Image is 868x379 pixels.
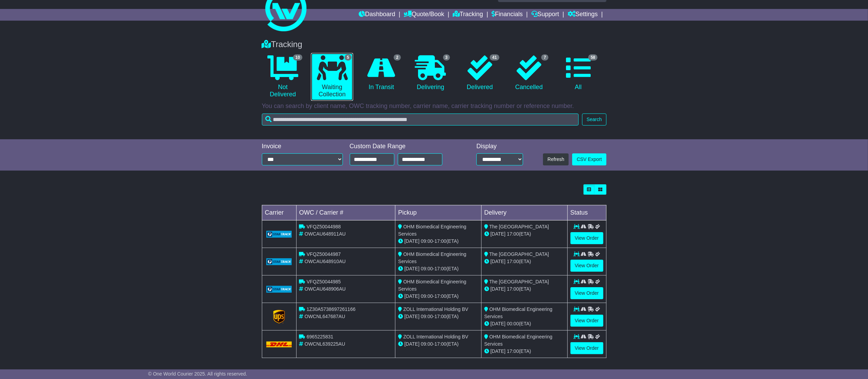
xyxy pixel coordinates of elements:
[484,320,565,327] div: (ETA)
[557,53,599,94] a: 58 All
[293,54,302,61] span: 10
[398,313,478,320] div: - (ETA)
[507,321,519,326] span: 00:00
[572,153,606,165] a: CSV Export
[304,259,346,264] span: OWCAU648910AU
[345,54,352,61] span: 5
[266,342,292,347] img: DHL.png
[394,54,401,61] span: 2
[421,293,433,299] span: 09:00
[262,102,606,110] p: You can search by client name, OWC tracking number, carrier name, carrier tracking number or refe...
[484,230,565,238] div: (ETA)
[262,53,304,101] a: 10 Not Delivered
[421,314,433,319] span: 09:00
[304,231,346,237] span: OWCAU648911AU
[541,54,548,61] span: 7
[491,9,523,21] a: Financials
[588,54,598,61] span: 58
[507,259,519,264] span: 17:00
[262,205,296,220] td: Carrier
[266,286,292,293] img: GetCarrierServiceLogo
[490,259,506,264] span: [DATE]
[350,143,460,150] div: Custom Date Range
[404,9,444,21] a: Quote/Book
[507,231,519,237] span: 17:00
[306,224,341,229] span: VFQZ50044988
[304,314,345,319] span: OWCNL647687AU
[484,258,565,265] div: (ETA)
[435,293,447,299] span: 17:00
[148,371,247,377] span: © One World Courier 2025. All rights reserved.
[489,224,549,229] span: The [GEOGRAPHIC_DATA]
[435,341,447,347] span: 17:00
[484,285,565,293] div: (ETA)
[258,40,610,50] div: Tracking
[404,314,419,319] span: [DATE]
[311,53,353,101] a: 5 Waiting Collection
[398,265,478,272] div: - (ETA)
[306,306,355,312] span: 1Z30A5738697261166
[435,314,447,319] span: 17:00
[459,53,501,94] a: 41 Delivered
[484,334,553,347] span: OHM Biomedical Engineering Services
[484,348,565,355] div: (ETA)
[398,238,478,245] div: - (ETA)
[398,224,466,237] span: OHM Biomedical Engineering Services
[395,205,482,220] td: Pickup
[490,321,506,326] span: [DATE]
[508,53,550,94] a: 7 Cancelled
[484,306,553,319] span: OHM Biomedical Engineering Services
[421,238,433,244] span: 09:00
[404,293,419,299] span: [DATE]
[476,143,523,150] div: Display
[304,286,346,292] span: OWCAU648906AU
[398,293,478,300] div: - (ETA)
[570,287,603,299] a: View Order
[567,205,606,220] td: Status
[507,286,519,292] span: 17:00
[490,286,506,292] span: [DATE]
[421,341,433,347] span: 09:00
[507,348,519,354] span: 17:00
[404,341,419,347] span: [DATE]
[273,310,285,324] img: GetCarrierServiceLogo
[266,231,292,238] img: GetCarrierServiceLogo
[409,53,452,94] a: 3 Delivering
[582,113,606,126] button: Search
[543,153,569,165] button: Refresh
[453,9,483,21] a: Tracking
[262,143,343,150] div: Invoice
[304,341,345,347] span: OWCNL639225AU
[435,266,447,271] span: 17:00
[481,205,567,220] td: Delivery
[490,231,506,237] span: [DATE]
[421,266,433,271] span: 09:00
[490,348,506,354] span: [DATE]
[398,340,478,348] div: - (ETA)
[398,279,466,292] span: OHM Biomedical Engineering Services
[296,205,395,220] td: OWC / Carrier #
[570,260,603,272] a: View Order
[490,54,499,61] span: 41
[398,251,466,264] span: OHM Biomedical Engineering Services
[404,238,419,244] span: [DATE]
[435,238,447,244] span: 17:00
[403,334,468,339] span: ZOLL International Holding BV
[306,334,333,339] span: 6965225831
[266,258,292,265] img: GetCarrierServiceLogo
[568,9,598,21] a: Settings
[489,251,549,257] span: The [GEOGRAPHIC_DATA]
[531,9,559,21] a: Support
[404,266,419,271] span: [DATE]
[306,279,341,284] span: VFQZ50044985
[570,315,603,327] a: View Order
[403,306,468,312] span: ZOLL International Holding BV
[306,251,341,257] span: VFQZ50044987
[443,54,450,61] span: 3
[570,342,603,354] a: View Order
[489,279,549,284] span: The [GEOGRAPHIC_DATA]
[570,232,603,244] a: View Order
[360,53,402,94] a: 2 In Transit
[359,9,395,21] a: Dashboard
